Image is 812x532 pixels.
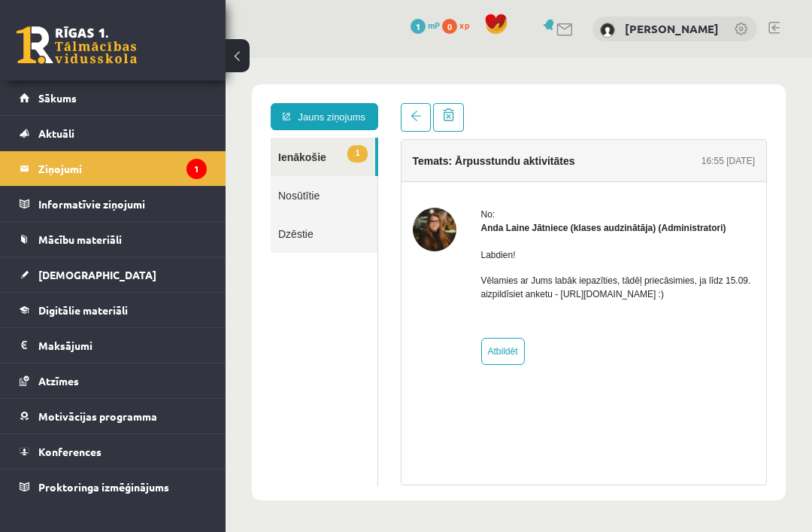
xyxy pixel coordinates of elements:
a: [PERSON_NAME] [625,21,719,36]
a: Atzīmes [20,363,207,398]
a: 1 mP [411,19,440,31]
a: Nosūtītie [45,118,152,157]
strong: Anda Laine Jātniece (klases audzinātāja) (Administratori) [256,165,501,175]
p: Labdien! [256,190,530,204]
span: 1 [411,19,426,34]
span: 1 [122,87,141,105]
a: Rīgas 1. Tālmācības vidusskola [17,26,137,64]
span: Sākums [38,91,77,105]
span: 0 [442,19,457,34]
span: Aktuāli [38,126,74,140]
div: 16:55 [DATE] [476,96,529,110]
a: Ziņojumi1 [20,151,207,186]
span: Atzīmes [38,374,79,388]
span: xp [459,19,469,31]
a: Konferences [20,434,207,469]
span: [DEMOGRAPHIC_DATA] [38,268,156,281]
legend: Maksājumi [38,328,207,363]
h4: Temats: Ārpusstundu aktivitātes [187,97,350,109]
a: [DEMOGRAPHIC_DATA] [20,257,207,292]
span: Digitālie materiāli [38,303,128,317]
legend: Informatīvie ziņojumi [38,187,207,221]
a: 0 xp [442,19,477,31]
a: Motivācijas programma [20,399,207,433]
a: Mācību materiāli [20,222,207,257]
span: Proktoringa izmēģinājums [38,480,169,494]
img: Anda Laine Jātniece (klases audzinātāja) [187,150,231,193]
img: Selīna Lanka [600,23,615,38]
a: Sākums [20,81,207,115]
legend: Ziņojumi [38,151,207,186]
a: Dzēstie [45,157,152,195]
a: Digitālie materiāli [20,293,207,327]
a: 1Ienākošie [45,80,150,118]
a: Aktuāli [20,116,207,150]
span: Konferences [38,445,101,458]
a: Atbildēt [256,280,299,307]
a: Proktoringa izmēģinājums [20,470,207,504]
a: Informatīvie ziņojumi [20,187,207,221]
div: No: [256,150,530,163]
span: Motivācijas programma [38,409,157,423]
p: Vēlamies ar Jums labāk iepazīties, tādēļ priecāsimies, ja līdz 15.09. aizpildīsiet anketu - [URL]... [256,216,530,243]
a: Maksājumi [20,328,207,363]
a: Jauns ziņojums [45,45,153,72]
i: 1 [186,159,207,179]
span: Mācību materiāli [38,233,122,246]
span: mP [428,19,440,31]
